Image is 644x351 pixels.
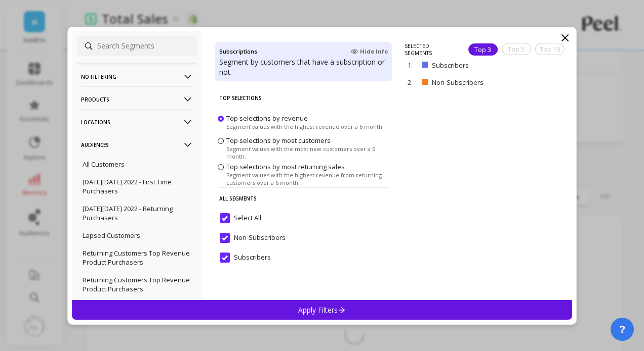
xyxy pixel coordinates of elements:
[83,248,192,267] p: Returning Customers Top Revenue Product Purchasers
[226,171,389,186] span: Segment values with the highest revenue from returning customers over a 6 month.
[219,187,388,209] p: All Segments
[81,132,193,158] p: Audiences
[83,231,140,240] p: Lapsed Customers
[220,253,271,263] span: Subscribers
[432,78,525,87] p: Non-Subscribers
[405,42,456,57] p: SELECTED SEGMENTS
[83,177,192,195] p: [DATE][DATE] 2022 - First Time Purchasers
[220,213,261,223] span: Select All
[83,204,192,222] p: [DATE][DATE] 2022 - Returning Purchasers
[83,160,125,169] p: All Customers
[535,43,565,55] div: Top 10
[83,275,192,293] p: Returning Customers Top Revenue Product Purchasers
[226,145,389,160] span: Segment values with the most new customers over a 6 month.
[502,43,531,55] div: Top 5
[408,78,418,87] p: 2.
[81,86,193,112] p: Products
[226,136,331,145] span: Top selections by most customers
[468,43,498,56] div: Top 3
[219,87,388,109] p: Top Selections
[298,305,346,315] p: Apply Filters
[81,64,193,89] p: No filtering
[77,36,197,56] input: Search Segments
[219,46,257,57] h4: Subscriptions
[219,57,388,77] p: Segment by customers that have a subscription or not.
[226,113,308,122] span: Top selections by revenue
[408,61,418,70] p: 1.
[226,122,384,130] span: Segment values with the highest revenue over a 6 month.
[619,322,625,336] span: ?
[432,61,517,70] p: Subscribers
[81,109,193,135] p: Locations
[226,162,345,171] span: Top selections by most returning sales
[220,233,286,243] span: Non-Subscribers
[351,47,388,56] span: Hide Info
[611,318,634,341] button: ?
